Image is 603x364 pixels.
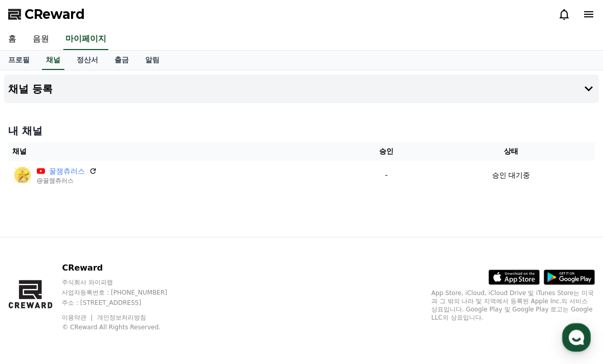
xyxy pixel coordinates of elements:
p: 주식회사 와이피랩 [62,278,187,286]
a: 알림 [137,51,168,70]
p: - [350,170,423,181]
a: 정산서 [68,51,106,70]
h4: 채널 등록 [8,83,53,94]
th: 상태 [427,142,595,161]
a: 마이페이지 [63,29,108,50]
p: CReward [62,262,187,274]
a: 이용약관 [62,314,94,321]
th: 채널 [8,142,345,161]
a: 음원 [25,29,57,50]
p: 주소 : [STREET_ADDRESS] [62,299,187,307]
button: 채널 등록 [4,75,599,103]
a: 채널 [42,51,64,70]
a: 꿀잼츄러스 [49,166,85,177]
p: 승인 대기중 [492,170,530,181]
h4: 내 채널 [8,124,595,138]
a: 출금 [106,51,137,70]
p: © CReward All Rights Reserved. [62,323,187,331]
th: 승인 [345,142,427,161]
span: CReward [25,6,85,22]
p: App Store, iCloud, iCloud Drive 및 iTunes Store는 미국과 그 밖의 나라 및 지역에서 등록된 Apple Inc.의 서비스 상표입니다. Goo... [431,289,595,322]
p: @꿀잼츄러스 [37,177,97,185]
img: 꿀잼츄러스 [12,165,33,185]
a: CReward [8,6,85,22]
a: 개인정보처리방침 [97,314,146,321]
p: 사업자등록번호 : [PHONE_NUMBER] [62,288,187,297]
